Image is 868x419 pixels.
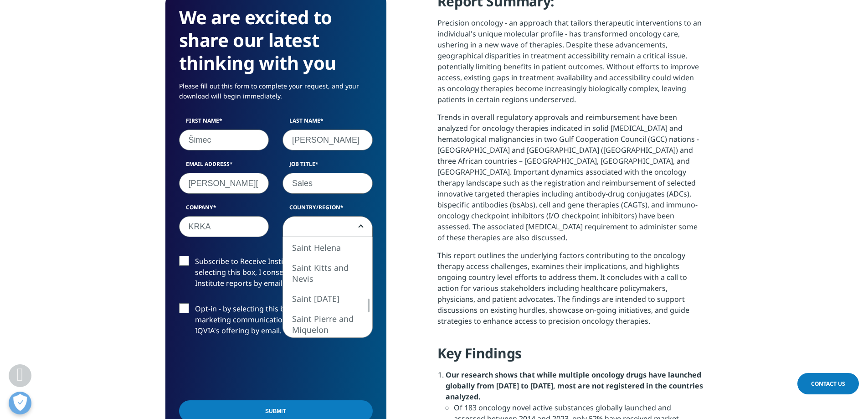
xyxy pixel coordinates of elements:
[179,6,373,74] h3: We are excited to share our latest thinking with you
[437,344,703,369] h4: Key Findings
[797,373,859,394] a: Contact Us
[179,81,373,108] p: Please fill out this form to complete your request, and your download will begin immediately.
[179,203,269,216] label: Company
[179,117,269,129] label: First Name
[9,392,31,414] button: Odpri nastavitve
[179,303,373,341] label: Opt-in - by selecting this box, I consent to receiving marketing communications and information a...
[282,160,373,173] label: Job Title
[446,370,703,402] strong: Our research shows that while multiple oncology drugs have launched globally from [DATE] to [DATE...
[283,309,366,340] li: Saint Pierre and Miquelon
[179,256,373,294] label: Subscribe to Receive Institute Reports - by selecting this box, I consent to receiving IQVIA Inst...
[811,380,845,388] span: Contact Us
[282,203,373,216] label: Country/Region
[283,289,366,309] li: Saint [DATE]
[179,351,318,386] iframe: reCAPTCHA
[283,258,366,289] li: Saint Kitts and Nevis
[437,17,703,112] p: Precision oncology - an approach that tailors therapeutic interventions to an individual's unique...
[282,117,373,129] label: Last Name
[283,238,366,258] li: Saint Helena
[179,160,269,173] label: Email Address
[437,250,703,333] p: This report outlines the underlying factors contributing to the oncology therapy access challenge...
[437,112,703,250] p: Trends in overall regulatory approvals and reimbursement have been analyzed for oncology therapie...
